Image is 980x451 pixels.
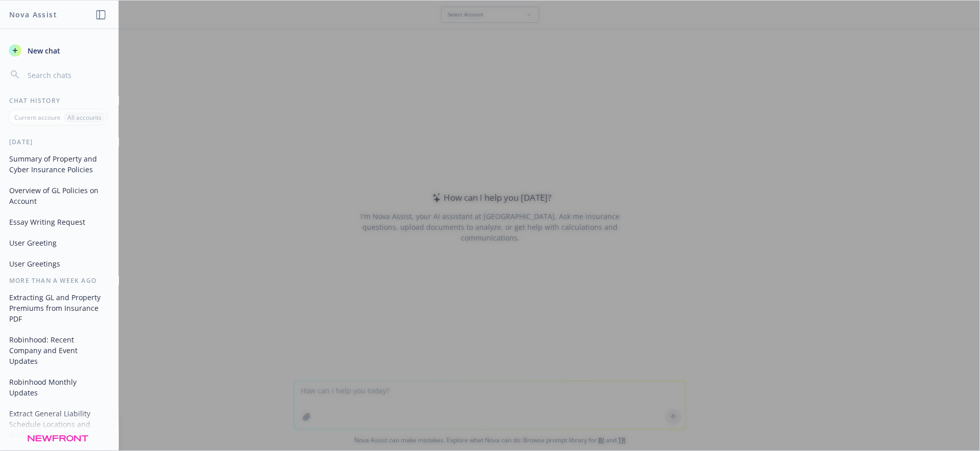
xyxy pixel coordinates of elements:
[5,331,111,369] button: Robinhood: Recent Company and Event Updates
[5,255,111,272] button: User Greetings
[9,9,57,20] h1: Nova Assist
[5,182,111,209] button: Overview of GL Policies on Account
[67,113,102,122] p: All accounts
[5,374,111,401] button: Robinhood Monthly Updates
[26,45,60,56] span: New chat
[5,289,111,327] button: Extracting GL and Property Premiums from Insurance PDF
[5,234,111,251] button: User Greeting
[26,68,107,82] input: Search chats
[5,214,111,230] button: Essay Writing Request
[5,405,111,443] button: Extract General Liability Schedule Locations and Premiums
[5,150,111,178] button: Summary of Property and Cyber Insurance Policies
[5,41,111,60] button: New chat
[14,113,60,122] p: Current account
